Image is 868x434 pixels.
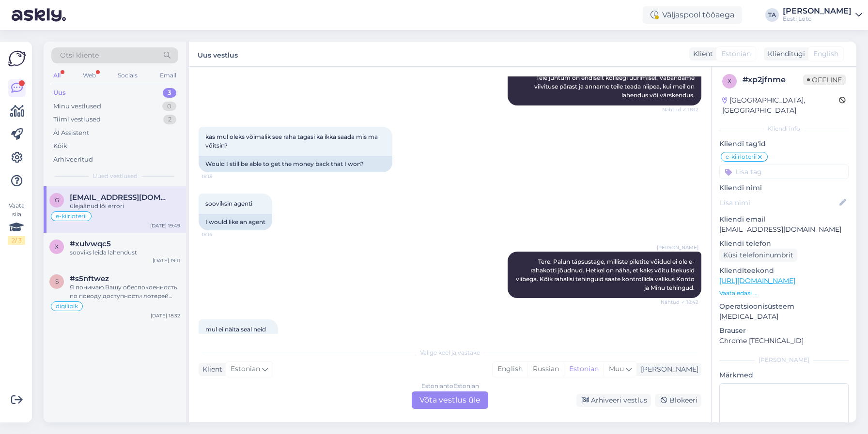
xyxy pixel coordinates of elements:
[721,49,751,59] span: Estonian
[719,266,849,276] p: Klienditeekond
[689,49,713,59] div: Klient
[564,362,604,376] div: Estonian
[70,283,180,300] div: Я понимаю Вашу обеспокоенность по поводу доступности лотерей для пожилых людей или тех, кто не по...
[53,115,101,124] div: Tiimi vestlused
[93,172,138,180] span: Uued vestlused
[662,106,698,113] span: Nähtud ✓ 18:12
[719,276,795,285] a: [URL][DOMAIN_NAME]
[60,50,99,60] span: Otsi kliente
[803,75,846,85] span: Offline
[199,156,392,172] div: Would I still be able to get the money back that I won?
[764,49,805,59] div: Klienditugi
[493,362,527,376] div: English
[55,278,59,285] span: s
[719,165,849,179] input: Lisa tag
[719,214,849,224] p: Kliendi email
[53,141,67,151] div: Kõik
[783,7,852,15] div: [PERSON_NAME]
[51,69,62,82] div: All
[661,299,698,306] span: Nähtud ✓ 18:42
[719,312,849,322] p: [MEDICAL_DATA]
[53,155,93,165] div: Arhiveeritud
[53,128,89,138] div: AI Assistent
[534,57,696,99] span: Tere! Teie juhtum on endiselt kolleegi uurimisel. Vabandame viivituse pärast ja anname teile tead...
[8,201,25,245] div: Vaata siia
[728,77,731,85] span: x
[70,248,180,257] div: sooviks leida lahendust
[199,364,222,374] div: Klient
[162,102,176,111] div: 0
[205,326,266,333] span: mul ei näita seal neid
[163,115,176,124] div: 2
[8,49,26,68] img: Askly Logo
[198,47,238,60] label: Uus vestlus
[56,213,87,219] span: e-kiirloterii
[199,348,701,357] div: Valige keel ja vastake
[53,88,66,98] div: Uus
[783,7,862,23] a: [PERSON_NAME]Eesti Loto
[205,200,252,207] span: sooviksin agenti
[70,274,109,283] span: #s5nftwez
[70,202,180,210] div: ülejäänud lõi errori
[719,289,849,298] p: Vaata edasi ...
[719,326,849,336] p: Brauser
[719,336,849,346] p: Chrome [TECHNICAL_ID]
[576,394,651,407] div: Arhiveeri vestlus
[516,258,696,291] span: Tere. Palun täpsustage, milliste piletite võidud ei ole e-rahakotti jõudnud. Hetkel on näha, et k...
[116,69,139,82] div: Socials
[719,301,849,312] p: Operatsioonisüsteem
[53,102,101,111] div: Minu vestlused
[81,69,98,82] div: Web
[719,249,797,262] div: Küsi telefoninumbrit
[813,49,838,59] span: English
[719,124,849,133] div: Kliendi info
[527,362,564,376] div: Russian
[199,214,272,230] div: I would like an agent
[8,236,25,245] div: 2 / 3
[163,88,176,98] div: 3
[719,370,849,380] p: Märkmed
[643,6,742,24] div: Väljaspool tööaega
[609,364,624,373] span: Muu
[719,224,849,235] p: [EMAIL_ADDRESS][DOMAIN_NAME]
[657,244,698,251] span: [PERSON_NAME]
[56,303,78,309] span: digilipik
[743,74,803,86] div: # xp2jfnme
[412,391,488,409] div: Võta vestlus üle
[201,231,238,238] span: 18:14
[201,173,238,180] span: 18:13
[151,312,180,319] div: [DATE] 18:32
[783,15,852,23] div: Eesti Loto
[719,239,849,249] p: Kliendi telefon
[421,382,479,390] div: Estonian to Estonian
[719,183,849,193] p: Kliendi nimi
[158,69,178,82] div: Email
[722,95,839,116] div: [GEOGRAPHIC_DATA], [GEOGRAPHIC_DATA]
[726,154,757,160] span: e-kiirloterii
[655,394,701,407] div: Blokeeri
[765,8,779,22] div: TA
[205,133,379,149] span: kas mul oleks võimalik see raha tagasi ka ikka saada mis ma võitsin?
[150,222,180,229] div: [DATE] 19:49
[719,139,849,149] p: Kliendi tag'id
[720,197,837,208] input: Lisa nimi
[719,356,849,364] div: [PERSON_NAME]
[231,364,260,374] span: Estonian
[70,239,111,248] span: #xulvwqc5
[55,243,59,250] span: x
[70,193,170,202] span: getter.sade@mail.ee
[637,364,698,374] div: [PERSON_NAME]
[153,257,180,264] div: [DATE] 19:11
[55,196,59,204] span: g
